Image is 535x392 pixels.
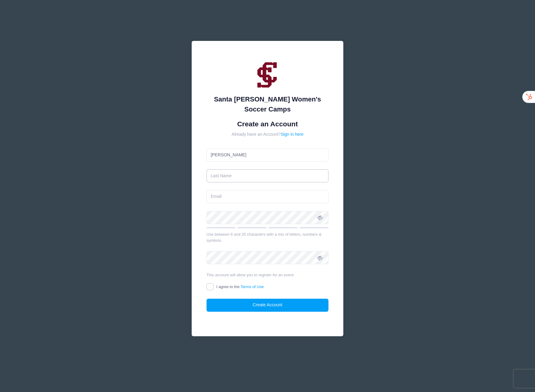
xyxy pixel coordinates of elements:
div: Already have an Account? [207,131,329,138]
button: Create Account [207,299,329,312]
input: I agree to theTerms of Use [207,283,214,290]
input: First Name [207,148,329,161]
div: Santa [PERSON_NAME] Women's Soccer Camps [207,94,329,114]
a: Sign in here [281,132,304,137]
a: Terms of Use [241,284,264,289]
h1: Create an Account [207,120,329,128]
div: This account will allow you to register for an event. [207,272,329,278]
img: Santa Clara Women's Soccer Camps [249,56,286,92]
span: I agree to the [216,284,264,289]
input: Last Name [207,169,329,182]
div: Use between 6 and 25 characters with a mix of letters, numbers & symbols. [207,231,329,243]
input: Email [207,190,329,203]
